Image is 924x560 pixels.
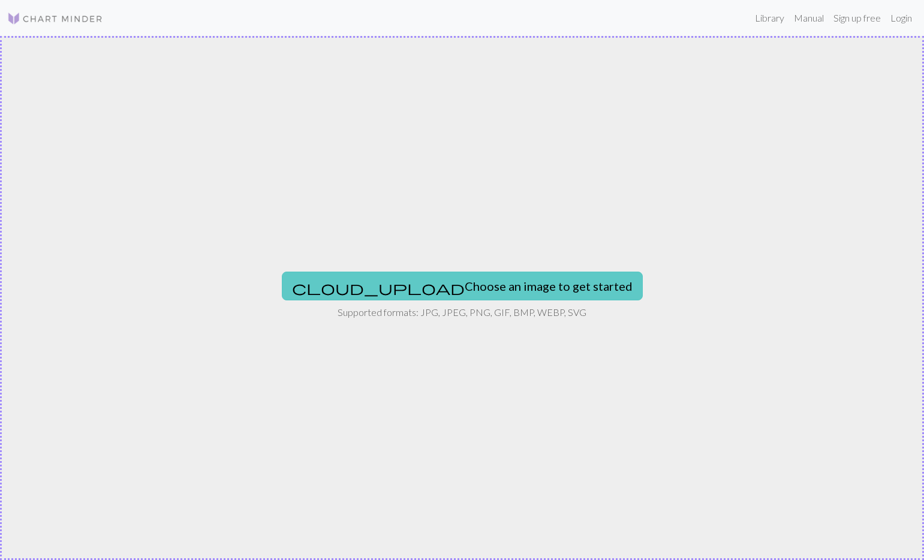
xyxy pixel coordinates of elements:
a: Login [886,6,917,30]
p: Supported formats: JPG, JPEG, PNG, GIF, BMP, WEBP, SVG [338,305,586,320]
img: Logo [7,11,103,26]
a: Sign up free [829,6,886,30]
button: Choose an image to get started [282,272,643,300]
a: Library [750,6,789,30]
a: Manual [789,6,829,30]
span: cloud_upload [292,279,465,296]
